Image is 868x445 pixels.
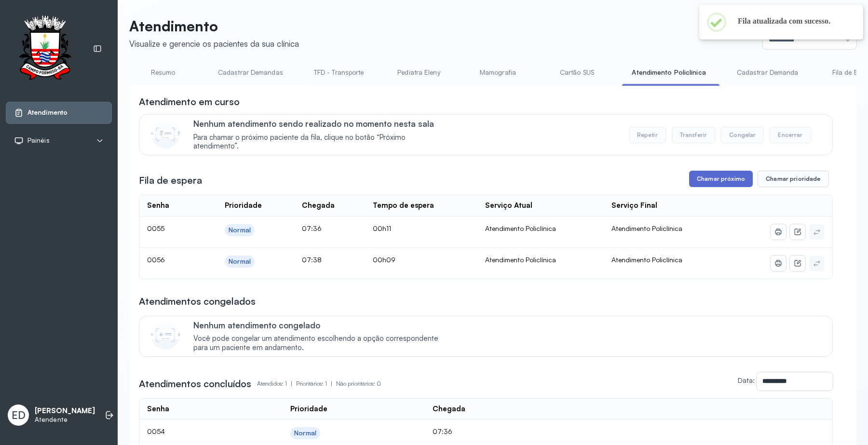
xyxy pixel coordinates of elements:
div: Visualize e gerencie os pacientes da sua clínica [129,39,299,49]
div: Normal [229,226,251,234]
img: Imagem de CalloutCard [151,120,180,148]
span: Para chamar o próximo paciente da fila, clique no botão “Próximo atendimento”. [193,133,448,151]
p: Atendidos: 1 [257,377,296,391]
div: Serviço Atual [485,201,532,210]
div: Serviço Final [611,201,657,210]
p: Atendimento [129,17,299,35]
a: Atendimento [14,108,104,118]
button: Chamar próximo [689,171,753,187]
p: Não prioritários: 0 [336,377,381,391]
h3: Atendimento em curso [139,95,240,108]
div: Atendimento Policlínica [485,256,596,264]
img: Logotipo do estabelecimento [10,15,80,82]
p: [PERSON_NAME] [35,406,95,416]
h3: Atendimentos congelados [139,295,256,308]
span: 07:36 [433,427,452,435]
div: Senha [147,405,169,414]
div: Prioridade [225,201,262,210]
a: Resumo [129,65,197,81]
div: Normal [229,257,251,266]
a: Cartão SUS [543,65,610,81]
p: Atendente [35,416,95,424]
button: Encerrar [770,127,811,143]
div: Chegada [302,201,335,210]
a: Atendimento Policlínica [622,65,715,81]
button: Repetir [629,127,666,143]
span: 00h09 [373,256,395,264]
span: 0056 [147,256,165,264]
a: TFD - Transporte [304,65,374,81]
div: Atendimento Policlínica [485,224,596,233]
span: 07:38 [302,256,322,264]
div: Senha [147,201,169,210]
h3: Atendimentos concluídos [139,377,251,391]
button: Transferir [672,127,716,143]
img: Imagem de CalloutCard [151,321,180,350]
div: Chegada [433,405,465,414]
a: Cadastrar Demanda [727,65,808,81]
h3: Fila de espera [139,174,202,187]
span: Atendimento Policlínica [611,224,682,232]
div: Normal [294,429,316,437]
span: 07:36 [302,224,322,232]
span: 0054 [147,427,165,435]
span: 00h11 [373,224,391,232]
button: Congelar [721,127,764,143]
span: 0055 [147,224,164,232]
span: | [331,380,332,387]
button: Chamar prioridade [758,171,829,187]
a: Cadastrar Demandas [208,65,293,81]
a: Pediatra Eleny [385,65,452,81]
span: Painéis [27,136,50,145]
p: Nenhum atendimento congelado [193,320,448,330]
span: Atendimento [27,108,68,117]
div: Prioridade [290,405,327,414]
h2: Fila atualizada com sucesso. [738,16,848,26]
a: Mamografia [464,65,531,81]
label: Data: [738,376,755,384]
p: Prioritários: 1 [296,377,336,391]
span: Você pode congelar um atendimento escolhendo a opção correspondente para um paciente em andamento. [193,334,448,352]
p: Nenhum atendimento sendo realizado no momento nesta sala [193,119,448,129]
span: | [291,380,292,387]
span: Atendimento Policlínica [611,256,682,264]
div: Tempo de espera [373,201,434,210]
